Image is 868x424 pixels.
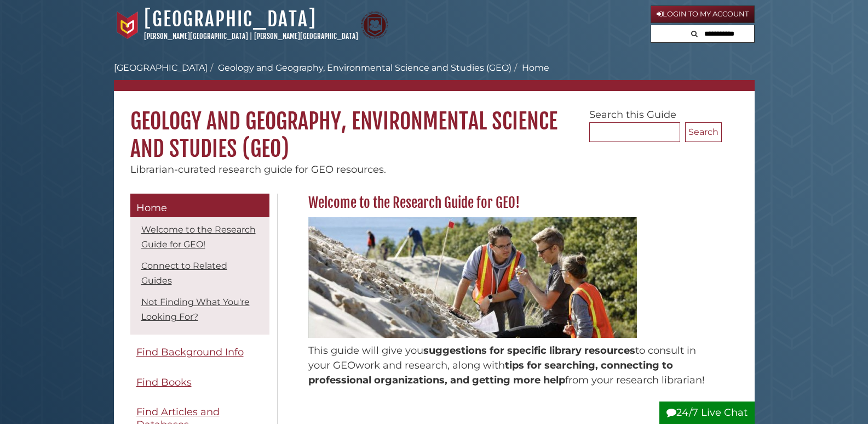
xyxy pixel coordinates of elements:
button: Search [685,122,722,142]
img: Calvin Theological Seminary [361,12,388,39]
img: Calvin University [114,12,141,39]
a: Find Books [130,370,269,395]
h2: Welcome to the Research Guide for GEO! [303,194,722,212]
a: [GEOGRAPHIC_DATA] [144,7,317,31]
a: [PERSON_NAME][GEOGRAPHIC_DATA] [144,32,248,41]
span: work and research, along with [355,359,505,371]
span: This guide will give you [308,344,423,357]
span: Home [136,202,167,214]
a: Find Background Info [130,340,269,365]
span: | [250,32,252,41]
a: [GEOGRAPHIC_DATA] [114,63,208,73]
span: Find Books [136,376,192,388]
h1: Geology and Geography, Environmental Science and Studies (GEO) [114,91,755,162]
a: Welcome to the Research Guide for GEO! [141,224,256,250]
nav: breadcrumb [114,61,755,91]
span: Find Background Info [136,346,244,358]
span: to consult in your GEO [308,344,696,371]
a: Geology and Geography, Environmental Science and Studies (GEO) [218,63,511,73]
span: Librarian-curated research guide for GEO resources. [130,163,386,176]
a: Login to My Account [651,5,755,23]
a: Home [130,194,269,218]
a: Not Finding What You're Looking For? [141,297,250,322]
button: Search [688,25,701,40]
span: from your research librarian! [565,374,705,386]
li: Home [511,61,549,75]
a: Connect to Related Guides [141,261,227,286]
a: [PERSON_NAME][GEOGRAPHIC_DATA] [254,32,358,41]
i: Search [691,30,698,37]
span: tips for searching, connecting to professional organizations, and getting more help [308,359,673,386]
button: 24/7 Live Chat [659,402,755,424]
span: suggestions for specific library resources [423,344,635,357]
